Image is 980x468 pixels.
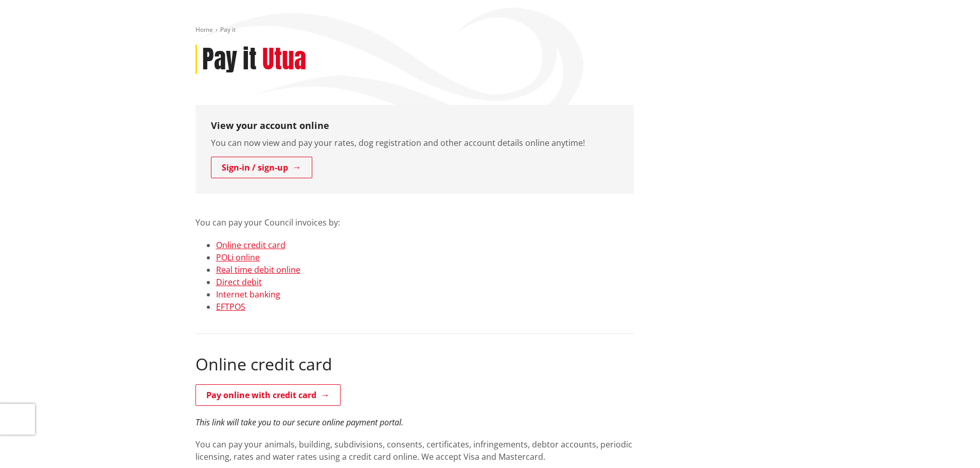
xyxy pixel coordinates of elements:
[216,239,286,251] a: Online credit card
[216,289,280,300] a: Internet banking
[211,120,618,132] h3: View your account online
[216,264,300,275] a: Real time debit online
[211,157,312,178] a: Sign-in / sign-up
[195,204,634,229] p: You can pay your Council invoices by:
[195,26,785,34] nav: breadcrumb
[195,25,213,34] a: Home
[216,252,260,263] a: POLi online
[195,417,403,428] em: This link will take you to our secure online payment portal.
[202,45,257,74] h1: Pay it
[195,438,634,463] p: You can pay your animals, building, subdivisions, consents, certificates, infringements, debtor a...
[211,137,618,149] p: You can now view and pay your rates, dog registration and other account details online anytime!
[216,301,245,312] a: EFTPOS
[220,25,236,34] span: Pay it
[195,354,634,374] h2: Online credit card
[195,384,341,406] a: Pay online with credit card
[262,45,306,74] h2: Utua
[933,425,970,462] iframe: Messenger Launcher
[216,276,262,288] a: Direct debit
